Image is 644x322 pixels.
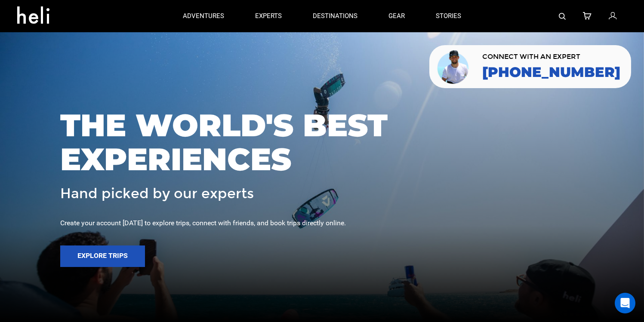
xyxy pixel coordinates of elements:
a: [PHONE_NUMBER] [482,64,620,80]
img: search-bar-icon.svg [559,13,566,20]
p: experts [255,12,282,21]
span: THE WORLD'S BEST EXPERIENCES [60,108,584,176]
img: contact our team [436,49,471,85]
span: CONNECT WITH AN EXPERT [482,53,620,60]
span: Hand picked by our experts [60,186,254,201]
button: Explore Trips [60,245,145,267]
div: Create your account [DATE] to explore trips, connect with friends, and book trips directly online. [60,218,584,228]
div: Open Intercom Messenger [615,293,635,313]
p: adventures [183,12,224,21]
p: destinations [313,12,357,21]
